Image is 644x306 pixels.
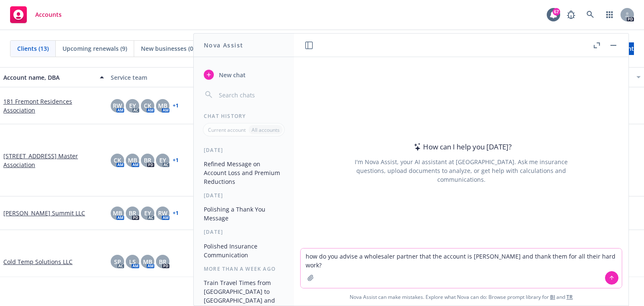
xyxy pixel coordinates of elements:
div: [DATE] [194,146,294,154]
a: + 1 [173,103,179,108]
p: Current account [208,126,246,133]
div: 67 [553,8,560,16]
div: Service team [111,73,211,82]
p: All accounts [252,126,280,133]
span: CK [114,156,121,165]
span: EY [159,156,166,165]
div: Chat History [194,112,294,120]
div: More than a week ago [194,265,294,272]
span: Clients (13) [17,44,49,53]
span: MB [158,101,167,110]
span: MB [128,156,137,165]
span: Upcoming renewals (9) [62,44,127,53]
span: RW [113,101,122,110]
a: Accounts [7,3,65,26]
span: RW [158,209,167,217]
a: Cold Temp Solutions LLC [3,257,73,266]
span: EY [129,101,136,110]
span: EY [144,209,151,217]
button: Service team [107,67,215,87]
span: Nova Assist can make mistakes. Explore what Nova can do: Browse prompt library for and [297,288,625,306]
input: Search chats [217,89,284,101]
h1: Nova Assist [204,41,243,50]
span: CK [144,101,151,110]
a: [STREET_ADDRESS] Master Association [3,152,104,169]
span: BR [144,156,151,165]
span: New businesses (0) [141,44,195,53]
span: BR [129,209,136,217]
span: Accounts [35,11,62,18]
div: Account name, DBA [3,73,95,82]
div: How can I help you [DATE]? [411,141,512,152]
a: TR [566,293,573,301]
span: MB [113,209,122,217]
div: [DATE] [194,228,294,235]
button: New chat [200,67,287,82]
a: [PERSON_NAME] Summit LLC [3,209,85,217]
span: MB [143,257,152,266]
a: Report a Bug [563,6,579,23]
a: Search [582,6,599,23]
span: New chat [217,71,246,79]
textarea: how do you advise a wholesaler partner that the account is [PERSON_NAME] and thank them for all t... [301,248,622,288]
span: LS [129,257,136,266]
a: Switch app [601,6,618,23]
div: [DATE] [194,192,294,199]
a: + 1 [173,211,179,216]
button: Polishing a Thank You Message [200,202,287,225]
a: + 1 [173,158,179,163]
button: Refined Message on Account Loss and Premium Reductions [200,157,287,188]
span: SP [114,257,121,266]
span: BR [159,257,166,266]
a: BI [550,293,555,301]
div: I'm Nova Assist, your AI assistant at [GEOGRAPHIC_DATA]. Ask me insurance questions, upload docum... [343,157,579,184]
a: 181 Fremont Residences Association [3,97,104,115]
button: Polished Insurance Communication [200,239,287,262]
